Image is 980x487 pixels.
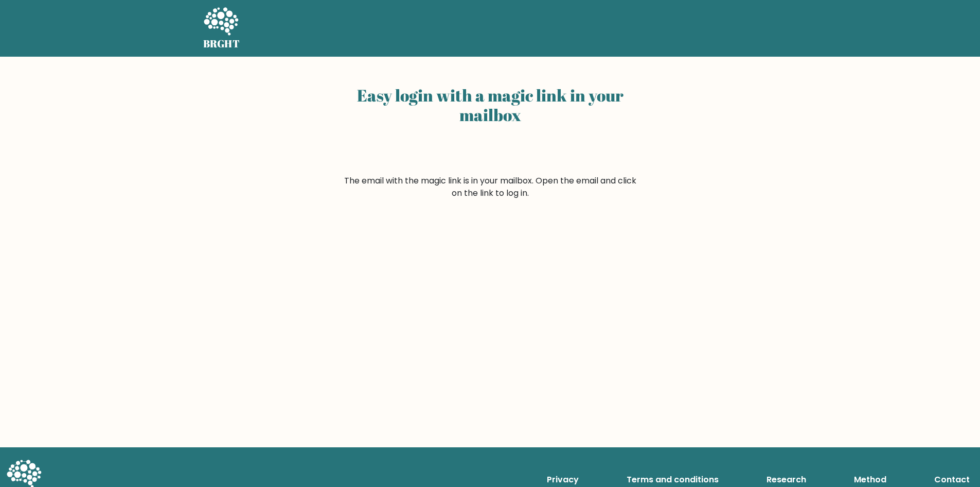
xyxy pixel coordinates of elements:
[342,86,638,125] h2: Easy login with a magic link in your mailbox
[342,175,638,199] form: The email with the magic link is in your mailbox. Open the email and click on the link to log in.
[203,4,240,53] a: BRGHT
[203,38,240,50] h5: BRGHT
